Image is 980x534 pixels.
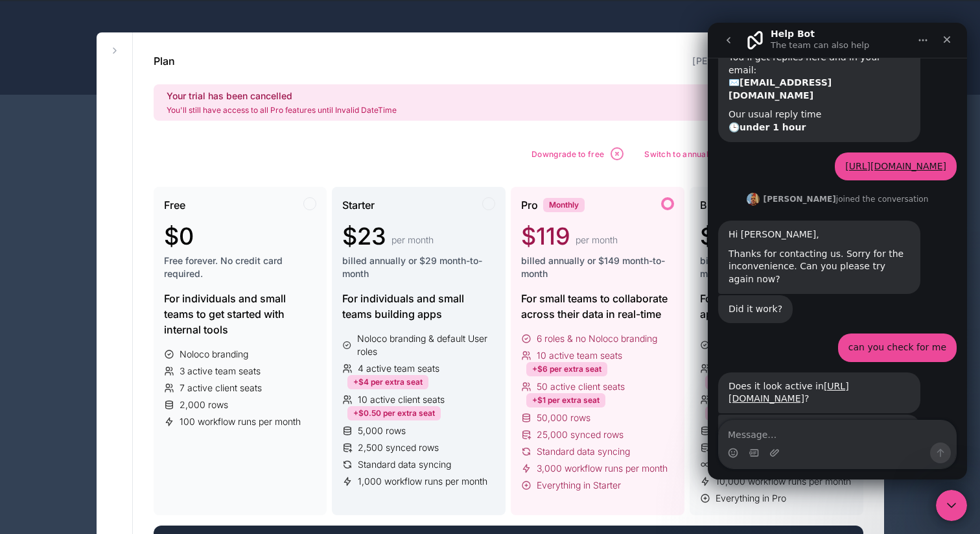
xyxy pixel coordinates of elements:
p: You'll still have access to all Pro features until Invalid DateTime [167,105,397,115]
div: Carlos says… [10,392,249,461]
span: $0 [164,223,194,249]
div: You should receive a confirmation email with the receipt. [10,392,213,433]
span: Starter [342,197,375,213]
span: Noloco branding [180,348,248,361]
div: +$1 per extra seat [705,406,784,420]
span: $23 [342,223,386,249]
span: billed annually or $319 month-to-month [700,254,853,280]
span: 3,000 workflow runs per month [537,462,668,475]
span: Business [700,197,746,213]
span: Pro [521,197,538,213]
div: For individuals and small teams building apps [342,291,495,322]
span: Free forever. No credit card required. [164,254,317,280]
span: 50 active client seats [537,380,625,393]
a: [PERSON_NAME]-workspace [692,55,822,66]
iframe: Intercom live chat [708,23,967,479]
div: +$4 per extra seat [347,375,428,389]
div: +$1 per extra seat [526,393,605,407]
span: Standard data syncing [537,445,630,458]
span: Switch to annual plan [644,149,727,159]
span: $119 [521,223,570,249]
span: 2,500 synced rows [358,441,439,454]
span: Downgrade to free [531,149,604,159]
span: 10 active client seats [358,393,445,406]
span: per month [576,234,618,247]
span: per month [391,234,434,247]
span: $255 [700,223,758,249]
button: Upload attachment [62,425,72,435]
iframe: Intercom live chat [936,490,967,521]
span: Free [164,197,185,213]
span: 10 active team seats [537,349,622,362]
span: 3 active team seats [180,365,261,378]
span: 25,000 synced rows [537,428,624,441]
h2: Your trial has been cancelled [167,90,397,103]
span: billed annually or $149 month-to-month [521,254,674,280]
span: 100 workflow runs per month [180,415,301,428]
div: For individuals and small teams to get started with internal tools [164,291,317,337]
span: 7 active client seats [180,382,262,394]
button: Emoji picker [20,425,30,435]
button: Gif picker [41,425,51,435]
button: Downgrade to free [527,141,629,166]
span: 10,000 workflow runs per month [716,475,851,488]
div: +$10 per extra seat [705,375,789,389]
div: Monthly [543,198,585,212]
textarea: Message… [11,398,248,420]
h1: Plan [154,53,175,69]
div: +$6 per extra seat [526,362,607,376]
div: For small teams to collaborate across their data in real-time [521,291,674,322]
span: 50,000 rows [537,411,590,424]
div: For teams building advanced apps with lots of users or rows [700,291,853,322]
span: Noloco branding & default User roles [357,332,495,358]
span: 6 roles & no Noloco branding [537,332,657,345]
span: billed annually or $29 month-to-month [342,254,495,280]
button: Send a message… [222,420,243,441]
button: Switch to annual plan [640,141,752,166]
span: 1,000 workflow runs per month [358,475,487,488]
span: 5,000 rows [358,424,406,437]
span: Standard data syncing [358,458,451,471]
span: 2,000 rows [180,398,228,411]
span: Everything in Pro [716,492,786,505]
span: 4 active team seats [358,362,439,375]
div: +$0.50 per extra seat [347,406,441,420]
span: Everything in Starter [537,479,621,492]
